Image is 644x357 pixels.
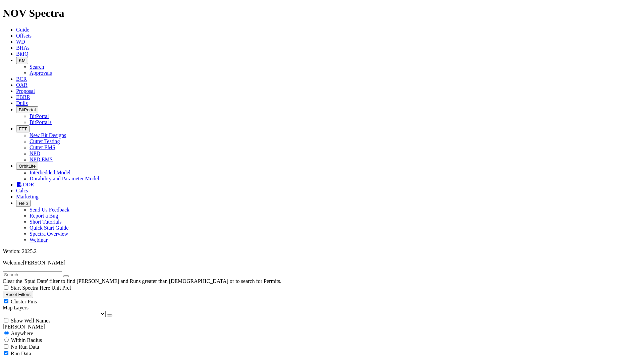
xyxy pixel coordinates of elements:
input: Search [3,271,62,278]
a: Send Us Feedback [30,207,69,213]
a: BitPortal+ [30,119,52,125]
button: KM [16,57,28,64]
button: OrbitLite [16,163,38,170]
span: Show Well Names [11,318,50,323]
span: No Run Data [11,344,39,350]
span: Anywhere [11,331,33,336]
div: Version: 2025.2 [3,248,641,254]
a: BitIQ [16,51,28,57]
span: OrbitLite [19,164,36,169]
span: Start Spectra Here [11,285,50,291]
button: Help [16,200,31,207]
a: Cutter EMS [30,144,55,150]
a: New Bit Designs [30,132,66,138]
a: Quick Start Guide [30,225,68,231]
span: FTT [19,126,27,131]
button: FTT [16,125,30,132]
a: Report a Bug [30,213,58,219]
div: [PERSON_NAME] [3,324,641,330]
span: Cluster Pins [11,299,37,304]
span: Unit Pref [51,285,71,291]
a: OAR [16,82,28,88]
a: WD [16,39,25,45]
a: Search [30,64,44,70]
a: Approvals [30,70,52,76]
span: DDR [23,182,34,187]
button: Reset Filters [3,291,33,298]
a: Durability and Parameter Model [30,176,99,181]
a: Proposal [16,88,35,94]
a: EBRR [16,94,30,100]
a: DDR [16,182,34,187]
a: NPD EMS [30,157,53,162]
span: KM [19,58,25,63]
a: Guide [16,27,29,33]
a: NPD [30,151,40,156]
span: Help [19,201,28,206]
a: Dulls [16,100,28,106]
a: BHAs [16,45,30,51]
span: BitPortal [19,107,36,112]
a: Cutter Testing [30,138,60,144]
span: Map Layers [3,305,29,310]
span: Clear the 'Spud Date' filter to find [PERSON_NAME] and Runs greater than [DEMOGRAPHIC_DATA] or to... [3,278,281,284]
a: BitPortal [30,113,49,119]
a: Interbedded Model [30,170,70,175]
a: Short Tutorials [30,219,62,225]
input: Start Spectra Here [4,285,8,290]
span: [PERSON_NAME] [23,260,65,265]
a: Spectra Overview [30,231,68,237]
a: Offsets [16,33,32,39]
button: BitPortal [16,106,38,113]
span: Within Radius [11,337,42,343]
a: Webinar [30,237,48,243]
a: Calcs [16,188,28,193]
a: Marketing [16,194,39,199]
h1: NOV Spectra [3,7,641,19]
p: Welcome [3,260,641,266]
span: Run Data [11,351,31,356]
a: BCR [16,76,27,82]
